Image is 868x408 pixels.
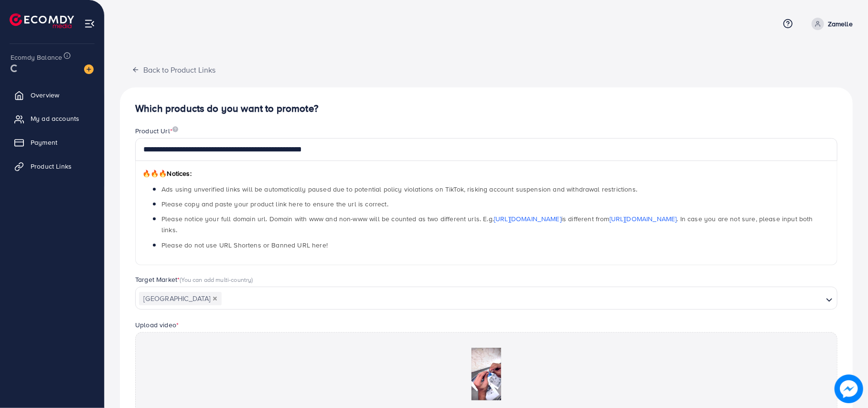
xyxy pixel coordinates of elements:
[142,169,192,178] span: Notices:
[84,64,94,74] img: image
[7,133,97,152] a: Payment
[135,275,253,284] label: Target Market
[11,53,62,62] span: Ecomdy Balance
[139,292,222,305] span: [GEOGRAPHIC_DATA]
[142,169,167,178] span: 🔥🔥🔥
[610,214,677,224] a: [URL][DOMAIN_NAME]
[7,109,97,128] a: My ad accounts
[180,275,253,284] span: (You can add multi-country)
[835,375,863,403] img: image
[135,103,837,115] h4: Which products do you want to promote?
[161,240,328,250] span: Please do not use URL Shortens or Banned URL here!
[135,126,178,136] label: Product Url
[213,296,217,301] button: Deselect Pakistan
[161,214,813,235] span: Please notice your full domain url. Domain with www and non-www will be counted as two different ...
[31,90,59,100] span: Overview
[7,86,97,105] a: Overview
[84,18,95,29] img: menu
[223,291,822,306] input: Search for option
[31,114,79,123] span: My ad accounts
[808,18,853,30] a: Zamelle
[439,348,534,400] img: Preview Image
[161,199,388,209] span: Please copy and paste your product link here to ensure the url is correct.
[172,126,178,132] img: image
[120,59,227,80] button: Back to Product Links
[10,13,74,28] img: logo
[135,320,179,330] label: Upload video
[161,184,637,194] span: Ads using unverified links will be automatically paused due to potential policy violations on Tik...
[7,157,97,176] a: Product Links
[135,287,837,310] div: Search for option
[828,18,853,30] p: Zamelle
[31,161,72,171] span: Product Links
[31,138,57,147] span: Payment
[494,214,561,224] a: [URL][DOMAIN_NAME]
